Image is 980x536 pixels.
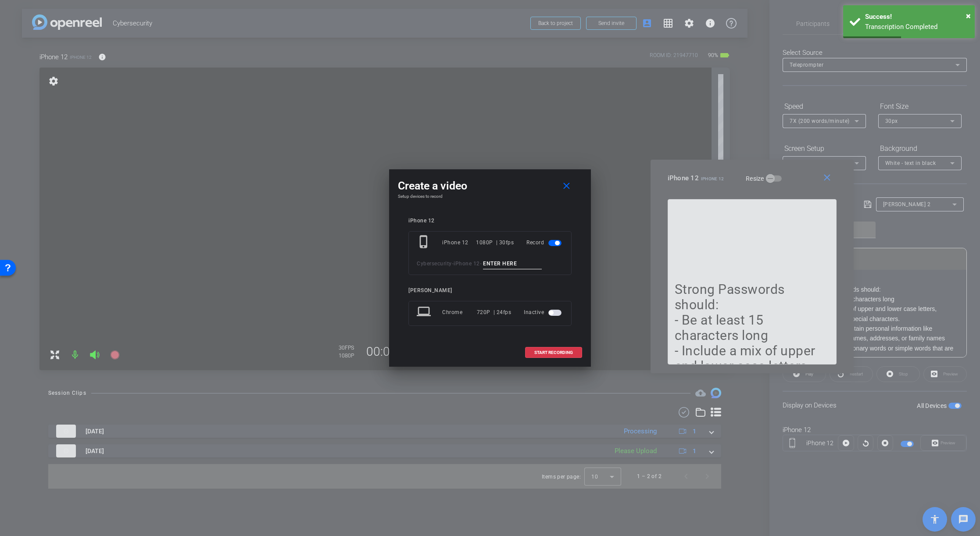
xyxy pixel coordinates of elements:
input: ENTER HERE [483,258,542,269]
span: × [966,11,971,21]
div: Success! [865,12,968,22]
div: 1080P | 30fps [476,235,514,250]
span: - [452,261,454,267]
span: START RECORDING [534,350,573,355]
button: Close [966,9,971,22]
h4: Setup devices to record [398,194,582,199]
div: iPhone 12 [408,218,572,224]
button: START RECORDING [525,347,582,358]
div: Record [526,235,563,250]
div: Create a video [398,178,582,194]
span: - [480,261,482,267]
span: Cybersecurity [417,261,452,267]
div: [PERSON_NAME] [408,287,572,294]
div: iPhone 12 [442,235,476,250]
mat-icon: laptop [417,304,433,320]
div: 720P | 24fps [477,304,511,320]
span: iPhone 12 [454,261,480,267]
mat-icon: close [561,181,572,192]
div: Inactive [524,304,563,320]
div: Chrome [442,304,477,320]
mat-icon: phone_iphone [417,235,433,250]
div: Transcription Completed [865,22,968,32]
